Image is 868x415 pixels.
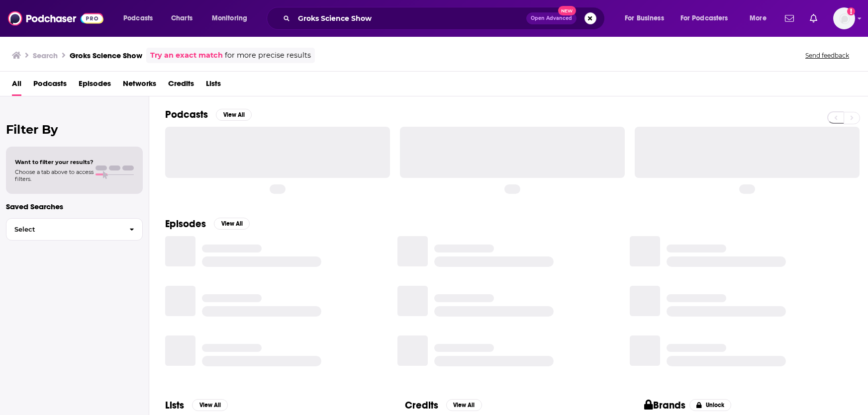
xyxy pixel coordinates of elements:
svg: Add a profile image [847,7,855,15]
button: open menu [205,10,260,26]
a: CreditsView All [405,399,482,412]
span: Monitoring [212,11,247,25]
span: More [750,11,767,25]
button: Send feedback [802,51,852,60]
a: EpisodesView All [165,218,250,230]
span: Open Advanced [531,16,572,21]
a: Show notifications dropdown [806,10,821,27]
a: Show notifications dropdown [781,10,798,27]
a: Episodes [79,76,111,96]
span: For Podcasters [680,11,728,25]
button: Open AdvancedNew [526,12,577,24]
a: Try an exact match [150,50,223,61]
a: Lists [206,76,221,96]
span: Want to filter your results? [15,159,94,166]
h2: Credits [405,399,438,412]
button: View All [192,399,228,411]
button: open menu [618,10,676,26]
a: PodcastsView All [165,108,252,121]
button: Show profile menu [833,7,855,29]
button: View All [214,218,250,230]
a: Charts [165,10,198,26]
a: Credits [168,76,194,96]
h2: Lists [165,399,184,412]
h3: Search [33,51,58,60]
span: Charts [171,11,193,25]
h2: Brands [644,399,685,412]
button: Select [6,218,143,241]
span: Choose a tab above to access filters. [15,168,94,182]
button: open menu [674,10,743,26]
span: Select [6,226,121,233]
div: Search podcasts, credits, & more... [276,7,614,30]
img: User Profile [833,7,855,29]
span: for more precise results [225,50,311,61]
a: Networks [123,76,156,96]
span: New [558,6,576,15]
h2: Episodes [165,218,206,230]
h2: Podcasts [165,108,208,121]
button: open menu [743,10,779,26]
a: ListsView All [165,399,228,412]
img: Podchaser - Follow, Share and Rate Podcasts [8,9,103,28]
span: Podcasts [123,11,153,25]
button: open menu [116,10,166,26]
span: For Business [625,11,664,25]
button: View All [446,399,482,411]
h2: Filter By [6,122,143,137]
h3: Groks Science Show [70,51,142,60]
button: View All [216,109,252,121]
p: Saved Searches [6,202,143,211]
span: Logged in as vivianamoreno [833,7,855,29]
button: Unlock [689,399,732,411]
input: Search podcasts, credits, & more... [294,10,526,26]
a: All [12,76,21,96]
a: Podcasts [33,76,67,96]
